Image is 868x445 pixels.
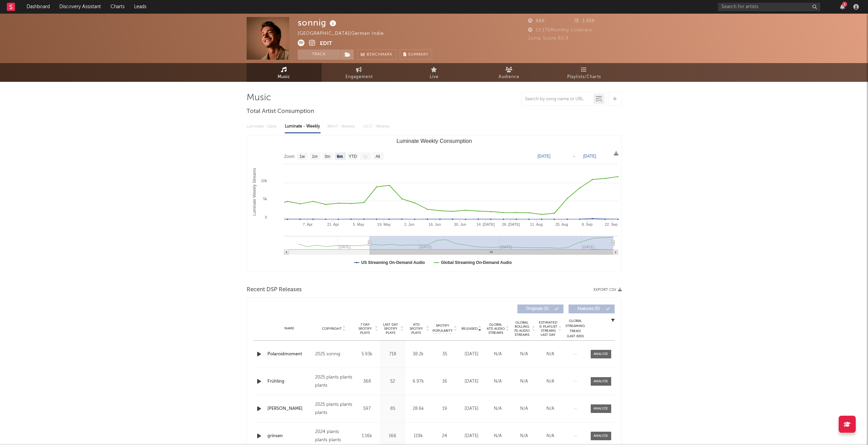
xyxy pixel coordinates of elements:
[539,433,562,440] div: N/A
[261,179,267,183] text: 10k
[357,49,396,60] a: Benchmark
[265,215,267,219] text: 0
[315,401,352,417] div: 2025 plants plants plants
[522,307,553,311] span: Originals ( 5 )
[324,154,330,159] text: 3m
[565,318,586,339] div: Global Streaming Trend (Last 60D)
[407,351,429,358] div: 38.2k
[382,323,400,335] span: Last Day Spotify Plays
[382,351,404,358] div: 718
[382,433,404,440] div: 166
[267,326,312,331] div: Name
[298,17,338,28] div: sonnig
[547,63,622,82] a: Playlists/Charts
[408,53,428,57] span: Summary
[567,73,601,81] span: Playlists/Charts
[320,40,332,48] button: Edit
[430,73,439,81] span: Live
[528,28,592,32] span: 13.176 Monthly Listeners
[569,305,615,313] button: Features(0)
[377,222,391,226] text: 19. May
[407,323,425,335] span: ATD Spotify Plays
[539,321,558,337] span: Estimated % Playlist Streams Last Day
[433,433,457,440] div: 24
[267,405,312,412] a: [PERSON_NAME]
[486,405,509,412] div: N/A
[407,405,429,412] div: 28.6k
[460,433,483,440] div: [DATE]
[327,222,339,226] text: 21. Apr
[400,49,432,60] button: Summary
[433,405,457,412] div: 19
[299,154,305,159] text: 1w
[349,154,357,159] text: YTD
[267,433,312,440] div: grinsen
[407,378,429,385] div: 6.97k
[284,154,295,159] text: Zoom
[433,351,457,358] div: 35
[513,321,531,337] span: Global Rolling 7D Audio Streams
[502,222,520,226] text: 28. [DATE]
[298,30,392,38] div: [GEOGRAPHIC_DATA] | German Indie
[361,260,425,265] text: US Streaming On-Demand Audio
[842,2,847,7] div: 1
[517,305,563,313] button: Originals(5)
[840,4,845,10] button: 1
[285,121,321,132] div: Luminate - Weekly
[441,260,512,265] text: Global Streaming On-Demand Audio
[593,288,622,292] button: Export CSV
[247,107,314,116] span: Total Artist Consumption
[356,378,378,385] div: 368
[530,222,542,226] text: 11. Aug
[539,378,562,385] div: N/A
[486,378,509,385] div: N/A
[538,154,550,159] text: [DATE]
[461,327,477,331] span: Released
[583,154,596,159] text: [DATE]
[404,222,414,226] text: 2. Jun
[247,135,621,272] svg: Luminate Weekly Consumption
[476,222,495,226] text: 14. [DATE]
[345,73,373,81] span: Engagement
[382,378,404,385] div: 52
[539,351,562,358] div: N/A
[528,19,545,23] span: 966
[278,73,290,81] span: Music
[513,351,535,358] div: N/A
[267,351,312,358] a: Polaroidmoment
[356,405,378,412] div: 597
[572,154,576,159] text: →
[322,63,397,82] a: Engagement
[575,19,595,23] span: 1.559
[486,351,509,358] div: N/A
[353,222,364,226] text: 5. May
[263,197,267,201] text: 5k
[718,3,820,11] input: Search for artists
[582,222,592,226] text: 8. Sep
[605,222,618,226] text: 22. Sep
[315,428,352,444] div: 2024 plants plants plants
[454,222,466,226] text: 30. Jun
[513,378,535,385] div: N/A
[472,63,547,82] a: Audience
[499,73,519,81] span: Audience
[367,51,393,59] span: Benchmark
[486,433,509,440] div: N/A
[486,323,505,335] span: Global ATD Audio Streams
[356,323,374,335] span: 7 Day Spotify Plays
[460,405,483,412] div: [DATE]
[298,49,340,60] button: Track
[539,405,562,412] div: N/A
[322,327,342,331] span: Copyright
[303,222,312,226] text: 7. Apr
[252,168,257,216] text: Luminate Weekly Streams
[573,307,604,311] span: Features ( 0 )
[375,154,380,159] text: All
[513,433,535,440] div: N/A
[513,405,535,412] div: N/A
[247,286,302,294] span: Recent DSP Releases
[247,63,322,82] a: Music
[356,433,378,440] div: 1.16k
